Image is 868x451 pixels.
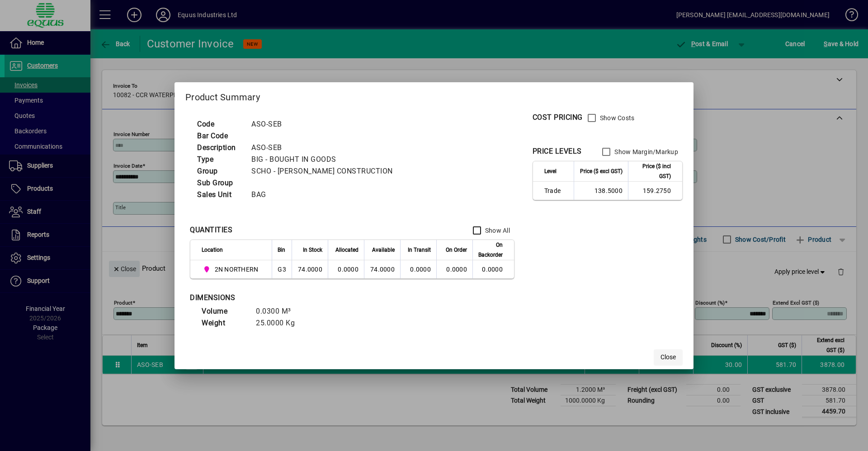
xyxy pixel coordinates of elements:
[574,182,628,200] td: 138.5000
[580,166,623,176] span: Price ($ excl GST)
[660,352,676,362] span: Close
[446,245,467,255] span: On Order
[247,118,404,130] td: ASO-SEB
[247,154,404,165] td: BIG - BOUGHT IN GOODS
[272,260,292,278] td: G3
[328,260,364,278] td: 0.0000
[251,305,306,317] td: 0.0300 M³
[364,260,400,278] td: 74.0000
[202,264,262,275] span: 2N NORTHERN
[193,177,247,189] td: Sub Group
[410,266,431,273] span: 0.0000
[193,130,247,142] td: Bar Code
[202,245,223,255] span: Location
[654,349,683,366] button: Close
[193,189,247,201] td: Sales Unit
[193,154,247,165] td: Type
[628,182,682,200] td: 159.2750
[175,82,693,108] h2: Product Summary
[197,317,251,329] td: Weight
[613,147,678,156] label: Show Margin/Markup
[544,186,568,195] span: Trade
[533,112,583,123] div: COST PRICING
[446,266,467,273] span: 0.0000
[197,305,251,317] td: Volume
[193,142,247,154] td: Description
[193,165,247,177] td: Group
[190,292,416,303] div: DIMENSIONS
[292,260,328,278] td: 74.0000
[215,265,259,274] span: 2N NORTHERN
[278,245,285,255] span: Bin
[303,245,322,255] span: In Stock
[634,161,671,181] span: Price ($ incl GST)
[247,189,404,201] td: BAG
[408,245,431,255] span: In Transit
[247,142,404,154] td: ASO-SEB
[483,226,510,235] label: Show All
[190,225,232,235] div: QUANTITIES
[598,113,635,122] label: Show Costs
[472,260,514,278] td: 0.0000
[193,118,247,130] td: Code
[372,245,395,255] span: Available
[544,166,557,176] span: Level
[533,146,582,157] div: PRICE LEVELS
[478,240,503,260] span: On Backorder
[251,317,306,329] td: 25.0000 Kg
[247,165,404,177] td: SCHO - [PERSON_NAME] CONSTRUCTION
[335,245,359,255] span: Allocated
